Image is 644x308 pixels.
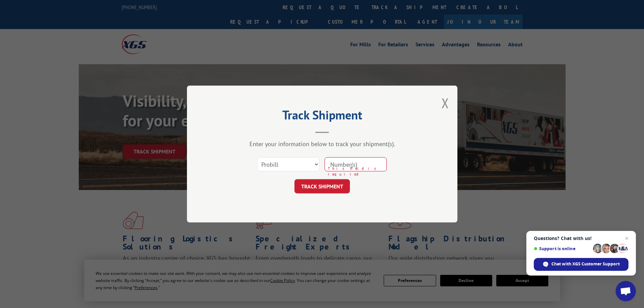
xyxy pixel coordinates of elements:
[221,140,424,148] div: Enter your information below to track your shipment(s).
[551,261,620,267] span: Chat with XGS Customer Support
[534,236,628,241] span: Questions? Chat with us!
[294,179,350,193] button: TRACK SHIPMENT
[328,166,387,177] span: This field is required
[221,110,424,123] h2: Track Shipment
[616,281,636,301] div: Open chat
[623,234,631,242] span: Close chat
[325,157,387,171] input: Number(s)
[442,94,449,112] button: Close modal
[534,246,591,251] span: Support is online
[534,258,628,271] div: Chat with XGS Customer Support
